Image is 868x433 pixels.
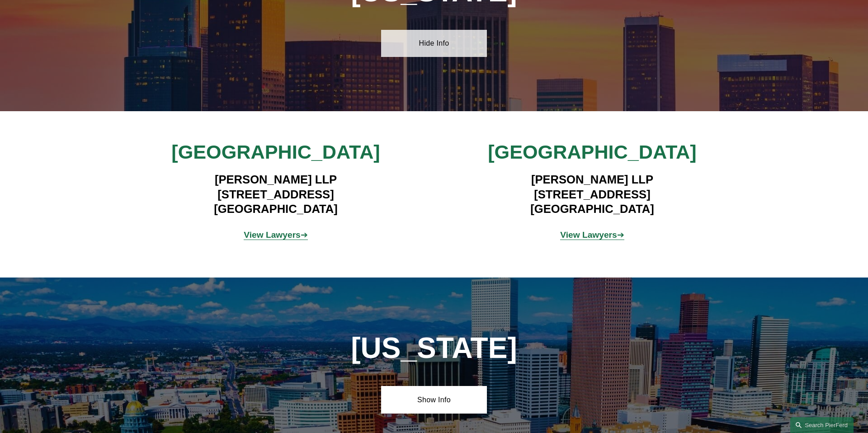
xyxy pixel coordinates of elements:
strong: View Lawyers [244,230,301,240]
span: [GEOGRAPHIC_DATA] [171,141,380,163]
span: ➔ [244,230,308,240]
a: View Lawyers➔ [560,230,624,240]
h1: [US_STATE] [302,332,566,365]
a: Show Info [381,386,486,413]
h4: [PERSON_NAME] LLP [STREET_ADDRESS] [GEOGRAPHIC_DATA] [144,172,407,216]
span: [GEOGRAPHIC_DATA] [488,141,696,163]
a: Hide Info [381,30,486,57]
a: Search this site [790,417,854,433]
a: View Lawyers➔ [244,230,308,240]
span: ➔ [560,230,624,240]
h4: [PERSON_NAME] LLP [STREET_ADDRESS] [GEOGRAPHIC_DATA] [460,172,724,216]
strong: View Lawyers [560,230,617,240]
